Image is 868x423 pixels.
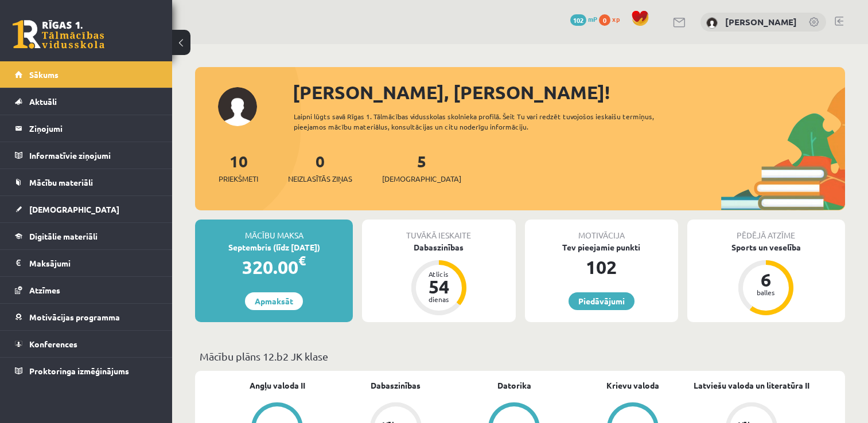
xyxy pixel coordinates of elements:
div: 6 [749,271,783,289]
div: Mācību maksa [195,220,353,241]
legend: Maksājumi [29,250,158,276]
a: Aktuāli [15,88,158,115]
span: mP [588,14,597,23]
span: 102 [570,14,586,26]
span: [DEMOGRAPHIC_DATA] [382,173,461,185]
span: Neizlasītās ziņas [288,173,352,185]
a: Proktoringa izmēģinājums [15,358,158,384]
a: Ziņojumi [15,115,158,142]
a: Piedāvājumi [569,292,635,310]
a: Dabaszinības [371,379,421,391]
a: [PERSON_NAME] [725,16,797,28]
a: 102 mP [570,14,597,23]
span: [DEMOGRAPHIC_DATA] [29,204,119,214]
div: 320.00 [195,253,353,281]
a: Dabaszinības Atlicis 54 dienas [362,241,515,317]
a: 5[DEMOGRAPHIC_DATA] [382,151,461,185]
img: Kristers Kalējs [706,17,718,29]
a: Angļu valoda II [250,379,305,391]
a: Krievu valoda [606,379,659,391]
span: Priekšmeti [219,173,258,185]
a: Atzīmes [15,277,158,303]
span: Motivācijas programma [29,312,120,322]
p: Mācību plāns 12.b2 JK klase [200,348,840,364]
div: Tuvākā ieskaite [362,220,515,241]
a: Maksājumi [15,250,158,276]
span: Atzīmes [29,285,60,295]
a: Motivācijas programma [15,304,158,330]
a: Digitālie materiāli [15,223,158,249]
div: Septembris (līdz [DATE]) [195,241,353,253]
span: xp [612,14,620,23]
div: Pēdējā atzīme [687,220,845,241]
div: [PERSON_NAME], [PERSON_NAME]! [293,79,845,106]
span: 0 [599,14,610,26]
a: 0Neizlasītās ziņas [288,151,352,185]
legend: Informatīvie ziņojumi [29,142,158,169]
a: Rīgas 1. Tālmācības vidusskola [13,20,104,49]
div: dienas [422,296,456,303]
a: Konferences [15,331,158,357]
a: 10Priekšmeti [219,151,258,185]
a: Sākums [15,61,158,88]
span: Sākums [29,69,59,80]
span: Digitālie materiāli [29,231,98,241]
a: Apmaksāt [245,292,303,310]
span: Konferences [29,339,77,349]
div: Motivācija [525,220,678,241]
a: [DEMOGRAPHIC_DATA] [15,196,158,222]
a: Sports un veselība 6 balles [687,241,845,317]
legend: Ziņojumi [29,115,158,142]
span: Mācību materiāli [29,177,93,187]
span: Aktuāli [29,96,57,107]
span: € [298,252,306,269]
a: Informatīvie ziņojumi [15,142,158,169]
a: Datorika [497,379,531,391]
div: 102 [525,253,678,281]
div: 54 [422,277,456,296]
span: Proktoringa izmēģinājums [29,366,129,376]
div: Atlicis [422,271,456,277]
div: Sports un veselība [687,241,845,253]
a: 0 xp [599,14,625,23]
div: Laipni lūgts savā Rīgas 1. Tālmācības vidusskolas skolnieka profilā. Šeit Tu vari redzēt tuvojošo... [294,111,684,132]
div: balles [749,289,783,296]
a: Mācību materiāli [15,169,158,195]
div: Tev pieejamie punkti [525,241,678,253]
a: Latviešu valoda un literatūra II [694,379,809,391]
div: Dabaszinības [362,241,515,253]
